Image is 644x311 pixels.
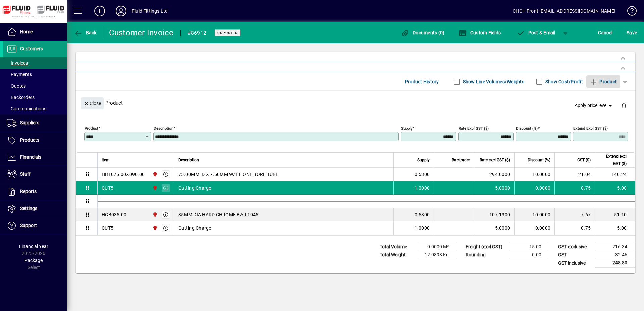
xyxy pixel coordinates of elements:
[3,23,67,40] a: Home
[478,185,510,191] div: 5.0000
[514,181,554,195] td: 0.0000
[102,185,113,191] div: CUT5
[415,211,430,218] span: 0.5300
[85,126,98,131] mat-label: Product
[401,30,445,35] span: Documents (0)
[109,27,174,38] div: Customer Invoice
[217,31,238,35] span: Unposted
[598,27,613,38] span: Cancel
[514,221,554,235] td: 0.0000
[459,30,501,35] span: Custom Fields
[457,27,502,39] button: Custom Fields
[415,225,430,231] span: 1.0000
[478,171,510,178] div: 294.0000
[555,259,595,267] td: GST inclusive
[3,115,67,132] a: Suppliers
[7,72,32,77] span: Payments
[89,5,110,17] button: Add
[74,30,97,35] span: Back
[572,100,616,112] button: Apply price level
[3,69,67,80] a: Payments
[417,251,457,259] td: 12.0898 Kg
[516,126,538,131] mat-label: Discount (%)
[3,92,67,103] a: Backorders
[79,100,105,106] app-page-header-button: Close
[616,102,632,108] app-page-header-button: Delete
[590,76,617,87] span: Product
[399,27,446,39] button: Documents (0)
[3,183,67,200] a: Reports
[627,30,629,35] span: S
[187,28,207,38] div: #86912
[3,166,67,183] a: Staff
[132,6,168,16] div: Fluid Fittings Ltd
[555,243,595,251] td: GST exclusive
[178,171,279,178] span: 75.00MM ID X 7.50MM W/T HONE BORE TUBE
[3,149,67,166] a: Financials
[509,251,549,259] td: 0.00
[3,57,67,69] a: Invoices
[415,171,430,178] span: 0.5300
[20,189,37,194] span: Reports
[627,27,637,38] span: ave
[3,217,67,234] a: Support
[151,171,158,178] span: FLUID FITTINGS CHRISTCHURCH
[3,132,67,149] a: Products
[596,27,614,39] button: Cancel
[81,97,104,109] button: Close
[3,103,67,114] a: Communications
[459,126,489,131] mat-label: Rate excl GST ($)
[20,171,31,177] span: Staff
[405,76,439,87] span: Product History
[599,153,627,167] span: Extend excl GST ($)
[151,224,158,232] span: FLUID FITTINGS CHRISTCHURCH
[102,171,145,178] div: HBT075.00X090.00
[586,75,620,88] button: Product
[20,46,43,51] span: Customers
[402,75,442,88] button: Product History
[462,78,524,85] label: Show Line Volumes/Weights
[528,156,550,164] span: Discount (%)
[573,126,608,131] mat-label: Extend excl GST ($)
[509,243,549,251] td: 15.00
[7,95,35,100] span: Backorders
[102,225,113,231] div: CUT5
[102,156,110,164] span: Item
[20,29,33,34] span: Home
[595,251,635,259] td: 32.46
[376,243,417,251] td: Total Volume
[417,243,457,251] td: 0.0000 M³
[625,27,639,39] button: Save
[415,185,430,191] span: 1.0000
[178,156,199,164] span: Description
[513,27,559,39] button: Post & Email
[67,27,104,39] app-page-header-button: Back
[514,168,554,181] td: 10.0000
[154,126,173,131] mat-label: Description
[513,6,615,16] div: CHCH Front [EMAIL_ADDRESS][DOMAIN_NAME]
[24,258,43,263] span: Package
[514,208,554,221] td: 10.0000
[401,126,412,131] mat-label: Supply
[102,211,126,218] div: HCB035.00
[178,185,211,191] span: Cutting Charge
[595,221,635,235] td: 5.00
[20,137,39,143] span: Products
[452,156,470,164] span: Backorder
[480,156,510,164] span: Rate excl GST ($)
[20,206,37,211] span: Settings
[595,168,635,181] td: 140.24
[20,154,41,160] span: Financials
[517,30,555,35] span: ost & Email
[151,184,158,192] span: FLUID FITTINGS CHRISTCHURCH
[178,225,211,231] span: Cutting Charge
[554,208,595,221] td: 7.67
[3,200,67,217] a: Settings
[555,251,595,259] td: GST
[178,211,258,218] span: 35MM DIA HARD CHROME BAR 1045
[462,251,509,259] td: Rounding
[110,5,132,17] button: Profile
[554,181,595,195] td: 0.75
[84,98,101,109] span: Close
[622,1,636,23] a: Knowledge Base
